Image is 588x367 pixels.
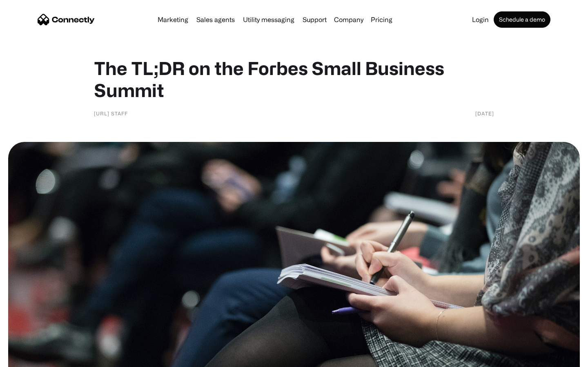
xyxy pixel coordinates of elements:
[154,16,192,23] a: Marketing
[94,109,128,117] div: [URL] Staff
[469,16,492,23] a: Login
[334,14,363,25] div: Company
[475,109,494,117] div: [DATE]
[8,353,49,364] aside: Language selected: English
[494,11,550,28] a: Schedule a demo
[240,16,298,23] a: Utility messaging
[16,353,49,364] ul: Language list
[193,16,238,23] a: Sales agents
[94,57,494,101] h1: The TL;DR on the Forbes Small Business Summit
[299,16,330,23] a: Support
[367,16,396,23] a: Pricing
